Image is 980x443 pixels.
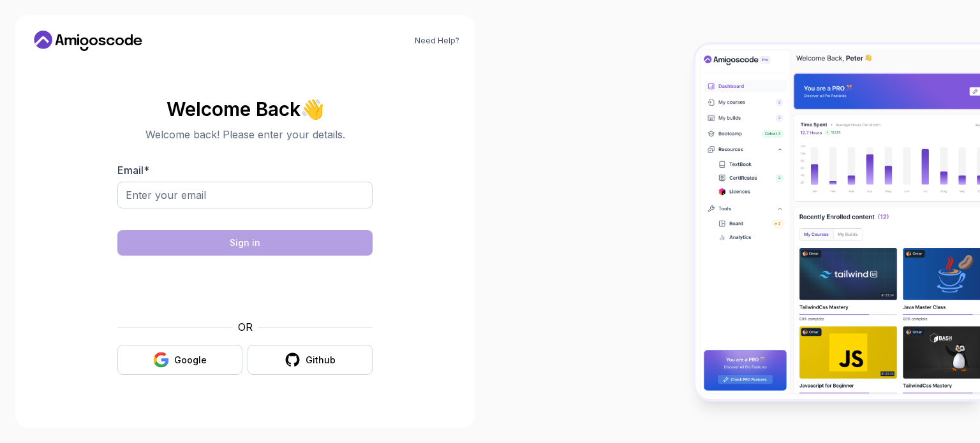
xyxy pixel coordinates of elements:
[306,354,336,367] div: Github
[117,99,373,119] h2: Welcome Back
[149,263,341,312] iframe: Widget containing checkbox for hCaptcha security challenge
[230,236,260,249] div: Sign in
[695,45,980,399] img: Amigoscode Dashboard
[117,164,149,177] label: Email *
[117,230,373,256] button: Sign in
[248,345,373,375] button: Github
[238,319,253,335] p: OR
[117,182,373,208] input: Enter your email
[117,345,242,375] button: Google
[117,127,373,142] p: Welcome back! Please enter your details.
[301,99,324,119] span: 👋
[415,36,459,46] a: Need Help?
[31,31,145,51] a: Home link
[174,354,207,367] div: Google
